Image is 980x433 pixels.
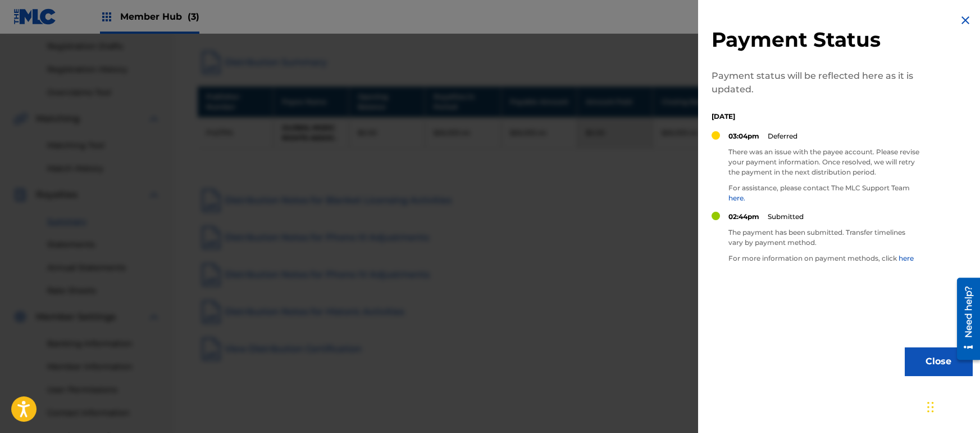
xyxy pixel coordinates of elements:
a: here. [728,194,745,202]
p: For more information on payment methods, click [728,253,919,264]
p: The payment has been submitted. Transfer timelines vary by payment method. [728,227,919,248]
p: There was an issue with the payee account. Please revise your payment information. Once resolved,... [728,147,919,177]
img: MLC Logo [13,8,57,25]
p: Payment status will be reflected here as it is updated. [712,69,919,96]
p: For assistance, please contact The MLC Support Team [728,183,919,203]
span: (3) [188,11,199,22]
a: here [899,254,914,262]
div: Drag [927,390,934,424]
span: Member Hub [120,10,199,23]
iframe: Chat Widget [924,379,980,433]
p: Submitted [768,212,804,222]
p: 02:44pm [728,212,759,222]
button: Close [905,347,972,376]
p: [DATE] [712,111,919,122]
h2: Payment Status [712,27,919,52]
p: 03:04pm [728,131,759,141]
p: Deferred [768,131,797,141]
img: Top Rightsholders [100,10,113,24]
iframe: Resource Center [949,274,980,364]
